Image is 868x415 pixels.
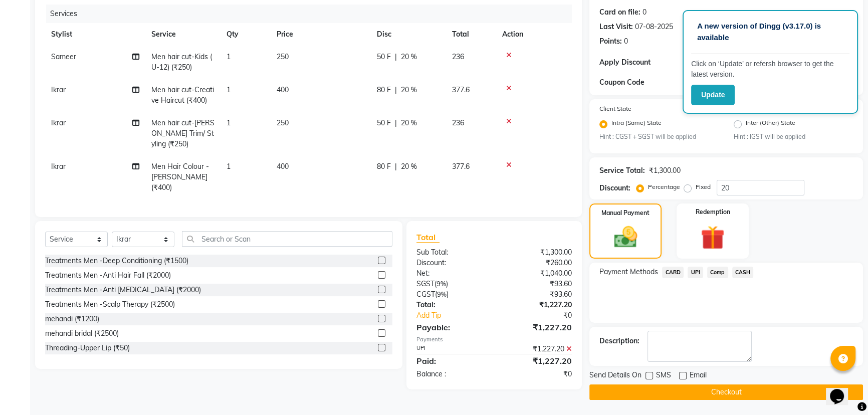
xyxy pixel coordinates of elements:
span: Men hair cut-[PERSON_NAME] Trim/ Styling (₹250) [151,118,214,148]
div: ₹93.60 [494,289,579,300]
div: 0 [624,36,628,47]
div: ₹1,227.20 [494,355,579,367]
th: Disc [371,23,446,46]
div: ( ) [409,279,494,289]
span: Payment Methods [599,267,658,277]
div: ₹93.60 [494,279,579,289]
span: | [395,52,397,62]
span: 1 [227,118,231,127]
div: ₹0 [508,310,579,321]
span: 1 [227,162,231,171]
div: ₹1,227.20 [494,300,579,310]
span: | [395,161,397,172]
th: Total [446,23,496,46]
span: 50 F [377,118,391,128]
div: ( ) [409,289,494,300]
span: Sameer [51,52,76,61]
span: 250 [277,52,289,61]
iframe: chat widget [826,375,858,405]
th: Action [496,23,572,46]
div: ₹1,300.00 [494,247,579,258]
div: Payments [416,335,572,344]
div: Points: [599,36,622,47]
div: Description: [599,336,639,346]
span: 20 % [401,52,417,62]
p: Click on ‘Update’ or refersh browser to get the latest version. [691,59,849,80]
span: 250 [277,118,289,127]
div: 0 [642,7,646,18]
span: Men Hair Colour -[PERSON_NAME] (₹400) [151,162,209,192]
th: Qty [221,23,271,46]
div: Discount: [409,258,494,268]
div: Service Total: [599,165,645,176]
img: _gift.svg [693,223,732,253]
span: 80 F [377,85,391,95]
span: 20 % [401,85,417,95]
div: ₹0 [494,369,579,379]
div: Discount: [599,183,630,193]
span: 9% [437,280,446,288]
div: ₹1,040.00 [494,268,579,279]
span: | [395,85,397,95]
div: ₹260.00 [494,258,579,268]
label: Client State [599,104,631,113]
span: 20 % [401,118,417,128]
th: Service [145,23,221,46]
div: Card on file: [599,7,640,18]
label: Inter (Other) State [746,118,795,130]
div: Services [46,5,579,23]
span: 400 [277,85,289,94]
div: 07-08-2025 [635,22,673,32]
span: | [395,118,397,128]
div: Sub Total: [409,247,494,258]
a: Add Tip [409,310,509,321]
div: mehandi bridal (₹2500) [45,328,119,339]
span: 377.6 [452,85,470,94]
span: SGST [416,279,435,288]
div: Paid: [409,355,494,367]
span: SMS [656,370,671,382]
div: Balance : [409,369,494,379]
span: Ikrar [51,85,66,94]
div: ₹1,227.20 [494,321,579,333]
span: 80 F [377,161,391,172]
span: Total [416,232,440,243]
span: 20 % [401,161,417,172]
div: Last Visit: [599,22,633,32]
div: Net: [409,268,494,279]
small: Hint : IGST will be applied [734,132,853,141]
label: Redemption [696,207,730,217]
th: Stylist [45,23,145,46]
span: Send Details On [589,370,641,382]
span: 1 [227,85,231,94]
span: 236 [452,52,464,61]
label: Percentage [648,182,680,191]
span: 236 [452,118,464,127]
p: A new version of Dingg (v3.17.0) is available [697,21,843,43]
div: Treatments Men -Scalp Therapy (₹2500) [45,299,175,310]
span: 9% [437,290,447,298]
div: Payable: [409,321,494,333]
span: CASH [732,267,754,278]
label: Manual Payment [601,209,649,218]
label: Fixed [696,182,711,191]
input: Search or Scan [182,231,392,247]
span: 400 [277,162,289,171]
div: Treatments Men -Anti [MEDICAL_DATA] (₹2000) [45,285,201,295]
small: Hint : CGST + SGST will be applied [599,132,719,141]
span: Ikrar [51,162,66,171]
button: Checkout [589,384,863,400]
div: Treatments Men -Deep Conditioning (₹1500) [45,256,188,266]
div: mehandi (₹1200) [45,314,99,324]
th: Price [271,23,371,46]
span: Men hair cut-Kids ( U-12) (₹250) [151,52,212,72]
span: CARD [662,267,684,278]
span: Email [690,370,707,382]
span: Men hair cut-Creative Haircut (₹400) [151,85,214,105]
div: Total: [409,300,494,310]
button: Update [691,85,735,105]
span: 1 [227,52,231,61]
span: Ikrar [51,118,66,127]
img: _cash.svg [607,224,644,250]
span: 377.6 [452,162,470,171]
